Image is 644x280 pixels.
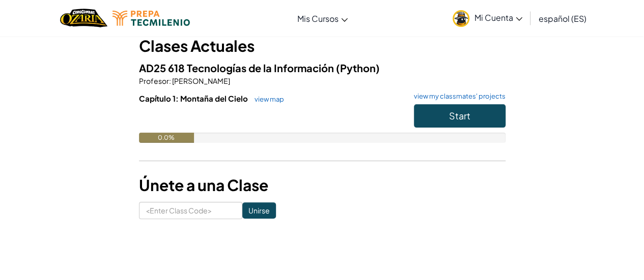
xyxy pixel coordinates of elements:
[414,104,506,128] button: Start
[453,10,469,27] img: avatar
[171,76,230,85] span: [PERSON_NAME]
[169,76,171,85] span: :
[60,8,107,28] img: Home
[242,202,276,219] input: Unirse
[297,13,339,24] span: Mis Cursos
[139,133,194,143] div: 0.0%
[113,11,190,26] img: Tecmilenio logo
[474,12,522,23] span: Mi Cuenta
[139,94,249,103] span: Capítulo 1: Montaña del Cielo
[449,110,470,121] span: Start
[139,76,169,85] span: Profesor
[409,93,506,100] a: view my classmates' projects
[292,5,353,32] a: Mis Cursos
[139,35,506,57] h3: Clases Actuales
[539,13,586,24] span: español (ES)
[534,5,592,32] a: español (ES)
[139,174,506,197] h3: Únete a una Clase
[447,2,527,34] a: Mi Cuenta
[336,61,380,74] span: (Python)
[139,202,242,219] input: <Enter Class Code>
[139,61,336,74] span: AD25 618 Tecnologías de la Información
[60,8,107,28] a: Ozaria by CodeCombat logo
[249,95,284,103] a: view map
